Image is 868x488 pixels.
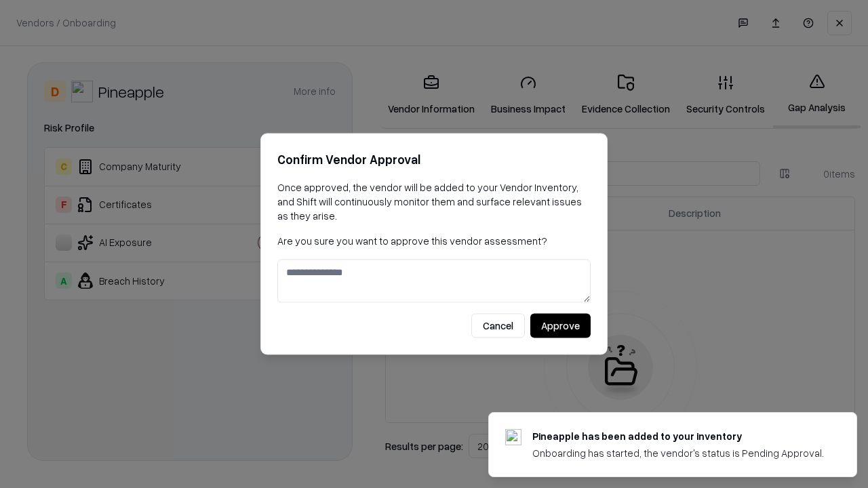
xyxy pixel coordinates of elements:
div: Onboarding has started, the vendor's status is Pending Approval. [532,446,824,460]
button: Approve [530,314,591,338]
div: Pineapple has been added to your inventory [532,429,824,443]
h2: Confirm Vendor Approval [277,150,591,169]
p: Once approved, the vendor will be added to your Vendor Inventory, and Shift will continuously mon... [277,180,591,223]
p: Are you sure you want to approve this vendor assessment? [277,234,591,248]
button: Cancel [471,314,525,338]
img: pineappleenergy.com [505,429,521,445]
